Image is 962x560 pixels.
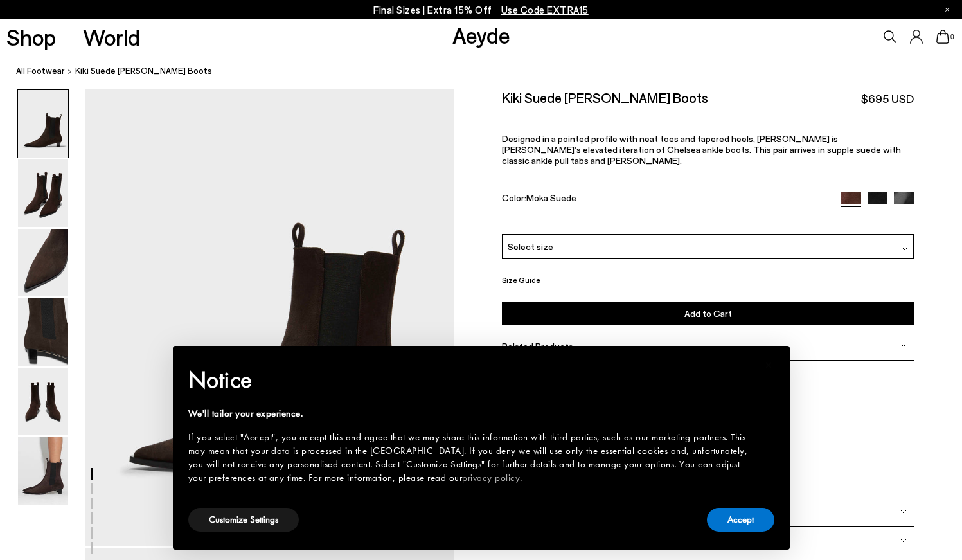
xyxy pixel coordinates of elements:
span: Kiki Suede [PERSON_NAME] Boots [75,64,212,78]
h2: Notice [188,363,754,397]
img: svg%3E [902,246,908,252]
span: $695 USD [861,91,914,107]
a: Aeyde [452,21,510,48]
img: svg%3E [900,537,907,544]
span: 0 [949,33,956,41]
img: Kiki Suede Chelsea Boots - Image 3 [18,229,68,296]
p: Designed in a pointed profile with neat toes and tapered heels, [PERSON_NAME] is [PERSON_NAME]’s ... [502,133,914,166]
a: privacy policy [462,471,520,484]
span: Moka Suede [526,193,576,204]
a: 0 [936,30,949,44]
img: Kiki Suede Chelsea Boots - Image 2 [18,159,68,227]
a: All Footwear [16,64,65,78]
button: Size Guide [502,273,540,289]
img: Kiki Suede Chelsea Boots - Image 5 [18,368,68,435]
span: Add to Cart [684,308,732,319]
nav: breadcrumb [16,54,962,89]
p: Final Sizes | Extra 15% Off [373,2,589,18]
span: Select size [508,240,553,253]
img: Kiki Suede Chelsea Boots - Image 4 [18,298,68,366]
div: If you select "Accept", you accept this and agree that we may share this information with third p... [188,431,754,485]
span: Navigate to /collections/ss25-final-sizes [501,4,589,15]
img: svg%3E [900,343,907,350]
button: Close this notice [754,350,785,381]
a: World [83,26,140,48]
button: Add to Cart [502,302,914,325]
button: Customize Settings [188,508,299,532]
div: Color: [502,193,828,208]
h2: Kiki Suede [PERSON_NAME] Boots [502,89,708,105]
a: Shop [6,26,56,48]
img: Kiki Suede Chelsea Boots - Image 6 [18,437,68,505]
img: Kiki Suede Chelsea Boots - Image 1 [18,90,68,158]
img: svg%3E [900,509,907,515]
div: We'll tailor your experience. [188,407,754,420]
button: Accept [707,508,774,532]
span: × [765,355,773,375]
